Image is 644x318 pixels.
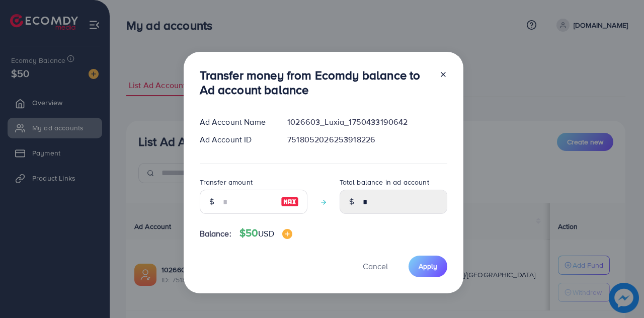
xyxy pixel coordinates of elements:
button: Apply [409,256,447,277]
span: USD [258,228,274,239]
h3: Transfer money from Ecomdy balance to Ad account balance [200,68,431,97]
img: image [281,196,299,208]
div: Ad Account ID [192,134,280,145]
div: 7518052026253918226 [279,134,455,145]
label: Total balance in ad account [340,177,429,187]
span: Balance: [200,228,231,240]
span: Cancel [363,261,388,272]
span: Apply [419,261,437,271]
div: Ad Account Name [192,116,280,128]
label: Transfer amount [200,177,253,187]
h4: $50 [239,227,292,240]
div: 1026603_Luxia_1750433190642 [279,116,455,128]
button: Cancel [350,256,400,277]
img: image [282,229,292,239]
